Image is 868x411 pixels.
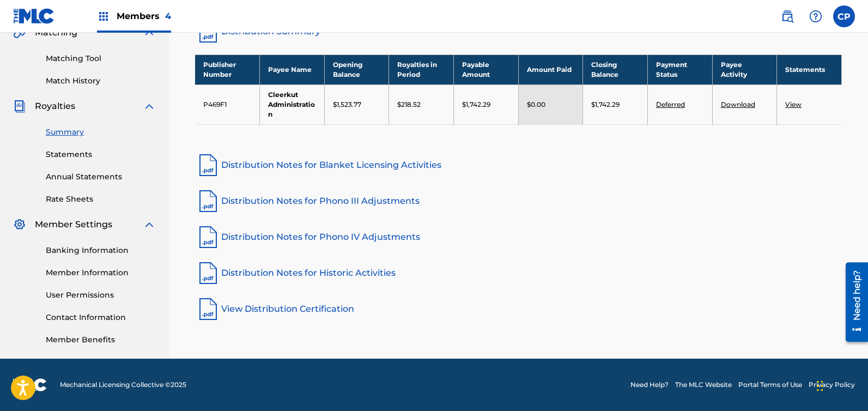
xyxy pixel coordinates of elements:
img: help [809,10,822,23]
a: Annual Statements [46,171,156,183]
span: Royalties [35,100,75,113]
span: Members [117,10,171,22]
iframe: Resource Center [837,258,868,346]
a: Summary [46,126,156,138]
img: search [781,10,794,23]
th: Publisher Number [195,55,260,84]
iframe: Chat Widget [814,359,868,411]
a: Portal Terms of Use [738,380,802,390]
div: Drag [817,370,823,402]
span: Matching [35,26,77,39]
span: 4 [165,11,171,21]
img: expand [143,218,156,231]
p: $0.00 [527,100,545,110]
a: The MLC Website [675,380,732,390]
a: Banking Information [46,245,156,256]
a: Distribution Notes for Phono III Adjustments [195,188,842,214]
a: Need Help? [630,380,669,390]
th: Payment Status [647,55,712,84]
a: Statements [46,149,156,160]
a: User Permissions [46,289,156,301]
img: expand [143,100,156,113]
th: Royalties in Period [389,55,454,84]
img: Royalties [13,100,26,113]
a: Distribution Notes for Phono IV Adjustments [195,224,842,250]
p: $1,742.29 [591,100,620,110]
a: View Distribution Certification [195,296,842,322]
a: Rate Sheets [46,194,156,205]
th: Opening Balance [324,55,389,84]
img: pdf [195,188,221,214]
a: Download [721,100,755,108]
a: Distribution Notes for Historic Activities [195,260,842,286]
span: Member Settings [35,218,112,231]
a: Distribution Notes for Blanket Licensing Activities [195,152,842,178]
th: Payee Name [260,55,325,84]
a: Member Benefits [46,334,156,346]
p: $218.52 [397,100,421,110]
img: pdf [195,224,221,250]
img: MLC Logo [13,8,55,24]
a: Match History [46,75,156,87]
p: $1,523.77 [333,100,361,110]
img: pdf [195,152,221,178]
a: Member Information [46,267,156,279]
th: Closing Balance [583,55,648,84]
td: Cleerkut Administration [260,84,325,124]
img: Top Rightsholders [97,10,110,23]
div: User Menu [833,5,855,27]
img: logo [13,378,47,391]
a: Privacy Policy [809,380,855,390]
th: Amount Paid [518,55,583,84]
a: View [785,100,802,108]
a: Contact Information [46,312,156,323]
img: pdf [195,260,221,286]
img: pdf [195,296,221,322]
div: Help [805,5,827,27]
th: Statements [777,55,842,84]
a: Matching Tool [46,53,156,64]
th: Payee Activity [712,55,777,84]
a: Public Search [776,5,798,27]
p: $1,742.29 [462,100,490,110]
th: Payable Amount [454,55,519,84]
span: Mechanical Licensing Collective © 2025 [60,380,186,390]
img: Member Settings [13,218,26,231]
a: Deferred [656,100,685,108]
img: expand [143,26,156,39]
img: Matching [13,26,27,39]
td: P469F1 [195,84,260,124]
